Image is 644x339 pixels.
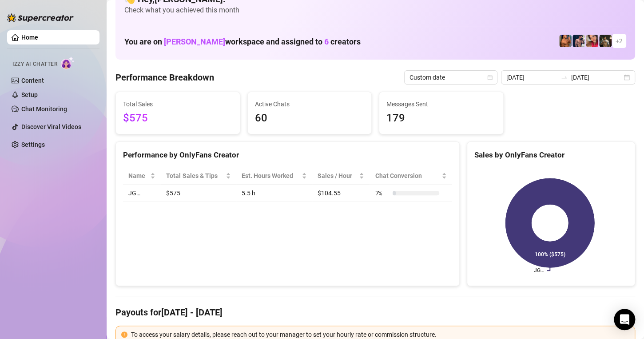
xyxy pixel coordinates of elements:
[121,331,127,338] span: exclamation-circle
[534,267,544,274] text: JG…
[236,185,312,202] td: 5.5 h
[386,110,496,127] span: 179
[561,74,568,81] span: to
[614,309,635,330] div: Open Intercom Messenger
[21,91,38,98] a: Setup
[123,99,233,109] span: Total Sales
[7,13,74,22] img: logo-BBDzfeDw.svg
[312,167,370,185] th: Sales / Hour
[21,141,45,148] a: Settings
[616,36,623,46] span: + 2
[12,60,57,69] span: Izzy AI Chatter
[161,167,236,185] th: Total Sales & Tips
[409,71,492,84] span: Custom date
[312,185,370,202] td: $104.55
[128,171,148,181] span: Name
[559,35,572,47] img: JG
[318,171,357,181] span: Sales / Hour
[123,167,161,185] th: Name
[21,123,81,130] a: Discover Viral Videos
[115,71,214,84] h4: Performance Breakdown
[375,171,439,181] span: Chat Conversion
[375,188,389,198] span: 7 %
[571,73,622,82] input: End date
[124,5,626,15] span: Check what you achieved this month
[123,110,233,127] span: $575
[21,34,38,41] a: Home
[599,35,612,47] img: Tony
[370,167,452,185] th: Chat Conversion
[161,185,236,202] td: $575
[124,37,361,47] h1: You are on workspace and assigned to creators
[586,35,598,47] img: Vanessa
[506,73,557,82] input: Start date
[164,37,225,46] span: [PERSON_NAME]
[123,149,452,161] div: Performance by OnlyFans Creator
[572,35,585,47] img: Axel
[324,37,329,46] span: 6
[386,99,496,109] span: Messages Sent
[487,75,493,80] span: calendar
[242,171,300,181] div: Est. Hours Worked
[561,74,568,81] span: swap-right
[255,99,365,109] span: Active Chats
[21,77,44,84] a: Content
[61,56,75,69] img: AI Chatter
[255,110,365,127] span: 60
[115,306,635,319] h4: Payouts for [DATE] - [DATE]
[166,171,224,181] span: Total Sales & Tips
[21,105,67,113] a: Chat Monitoring
[123,185,161,202] td: JG…
[474,149,628,161] div: Sales by OnlyFans Creator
